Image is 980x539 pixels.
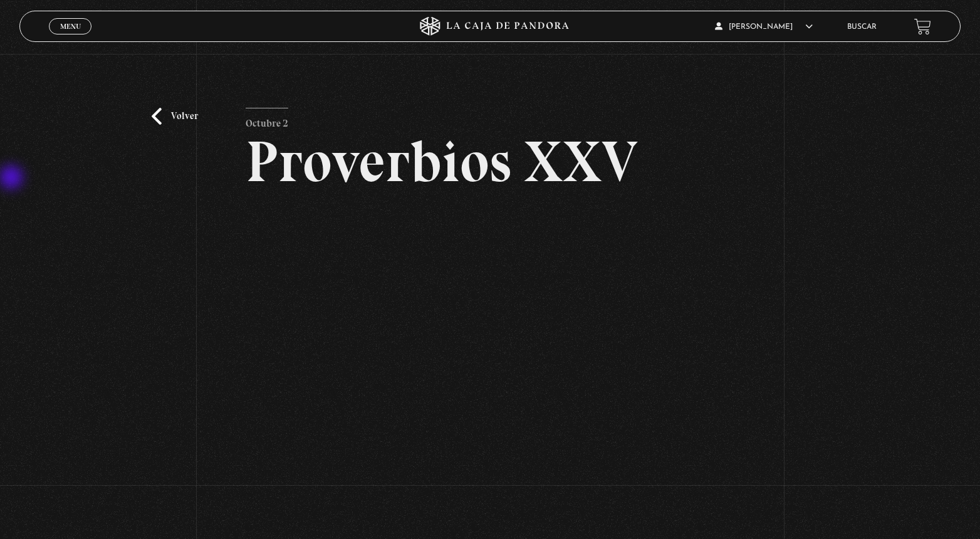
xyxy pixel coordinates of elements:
p: Octubre 2 [246,108,288,133]
span: Cerrar [56,33,85,42]
a: View your shopping cart [914,18,931,35]
h2: Proverbios XXV [246,133,735,191]
a: Buscar [847,23,877,31]
span: Menu [60,23,81,30]
span: [PERSON_NAME] [715,23,813,31]
a: Volver [152,108,198,125]
iframe: Dailymotion video player – Proverbio XXV [246,209,735,536]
